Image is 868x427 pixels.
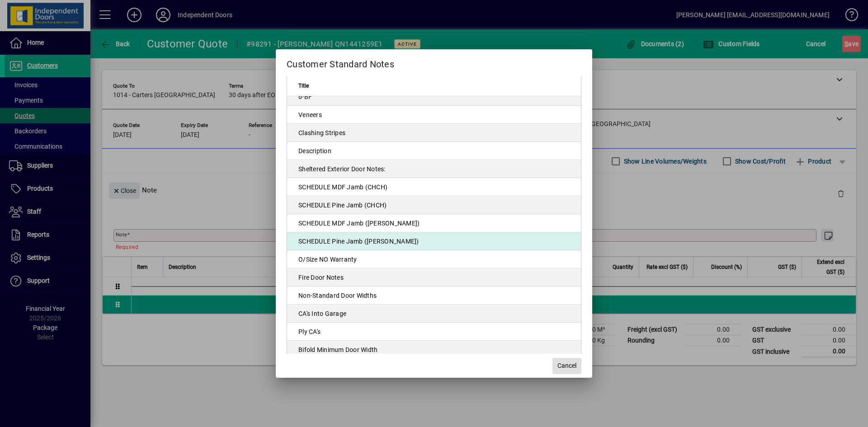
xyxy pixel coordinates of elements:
h2: Customer Standard Notes [276,49,592,75]
td: SCHEDULE Pine Jamb (CHCH) [287,196,581,214]
td: Fire Door Notes [287,268,581,286]
td: Clashing Stripes [287,124,581,142]
td: Non-Standard Door Widths [287,286,581,305]
td: SCHEDULE Pine Jamb ([PERSON_NAME]) [287,232,581,250]
td: O/Size NO Warranty [287,250,581,268]
button: Cancel [552,358,581,374]
span: Title [298,81,309,91]
td: Ply CA's [287,323,581,341]
td: CA's Into Garage [287,305,581,323]
td: SCHEDULE MDF Jamb ([PERSON_NAME]) [287,214,581,232]
td: Bifold Minimum Door Width [287,341,581,359]
td: Description [287,142,581,160]
span: Cancel [557,361,576,371]
td: Veneers [287,106,581,124]
td: 6-BF [287,88,581,106]
td: SCHEDULE MDF Jamb (CHCH) [287,178,581,196]
td: Sheltered Exterior Door Notes: [287,160,581,178]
